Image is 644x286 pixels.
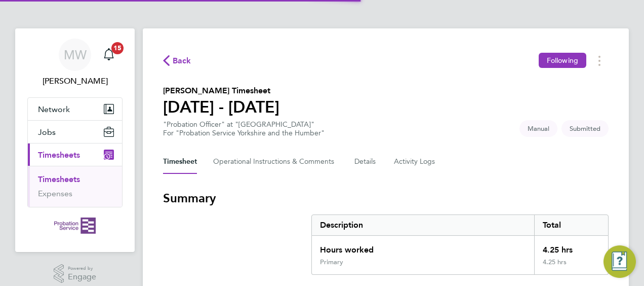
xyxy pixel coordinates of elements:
button: Timesheets [28,144,122,166]
a: Go to home page [27,218,123,234]
div: For "Probation Service Yorkshire and the Humber" [163,129,325,137]
div: Timesheets [28,166,122,207]
button: Jobs [28,121,122,143]
div: Hours worked [312,236,534,258]
button: Engage Resource Center [603,245,636,278]
h3: Summary [163,190,609,206]
button: Back [163,54,191,67]
button: Following [539,53,586,68]
span: This timesheet is Submitted. [561,120,609,137]
div: "Probation Officer" at "[GEOGRAPHIC_DATA]" [163,120,325,137]
nav: Main navigation [15,28,135,252]
div: Total [534,215,608,235]
span: Following [547,56,578,65]
a: 15 [99,39,119,71]
h2: [PERSON_NAME] Timesheet [163,85,279,97]
img: probationservice-logo-retina.png [54,218,95,234]
h1: [DATE] - [DATE] [163,97,279,117]
span: Michael Whalley [27,75,123,87]
div: 4.25 hrs [534,236,608,258]
span: Network [38,104,70,114]
span: Timesheets [38,150,80,160]
button: Timesheet [163,150,197,174]
span: This timesheet was manually created. [519,120,557,137]
a: Expenses [38,189,72,198]
a: MW[PERSON_NAME] [27,39,123,87]
div: 4.25 hrs [534,258,608,274]
span: Back [173,55,191,67]
div: Description [312,215,534,235]
button: Operational Instructions & Comments [213,150,338,174]
span: 15 [111,42,124,54]
button: Timesheets Menu [590,53,609,68]
a: Powered byEngage [54,264,97,283]
button: Details [354,150,378,174]
span: Engage [68,273,96,281]
span: Powered by [68,264,96,273]
button: Network [28,98,122,120]
div: Primary [320,258,343,266]
div: Summary [311,214,609,275]
span: Jobs [38,127,56,137]
span: MW [64,48,87,61]
a: Timesheets [38,174,80,184]
button: Activity Logs [394,150,436,174]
